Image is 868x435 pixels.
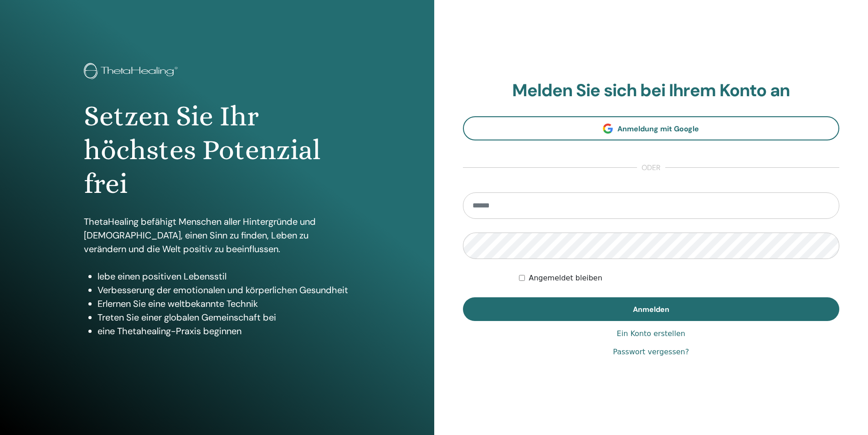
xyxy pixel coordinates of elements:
span: Anmeldung mit Google [617,124,699,134]
a: Anmeldung mit Google [463,116,840,140]
li: Erlernen Sie eine weltbekannte Technik [98,297,350,311]
a: Passwort vergessen? [613,347,689,357]
span: Anmelden [633,305,669,314]
p: ThetaHealing befähigt Menschen aller Hintergründe und [DEMOGRAPHIC_DATA], einen Sinn zu finden, L... [84,215,350,256]
li: lebe einen positiven Lebensstil [98,269,350,283]
div: Keep me authenticated indefinitely or until I manually logout [519,273,839,284]
h1: Setzen Sie Ihr höchstes Potenzial frei [84,99,350,201]
li: Verbesserung der emotionalen und körperlichen Gesundheit [98,283,350,297]
li: eine Thetahealing-Praxis beginnen [98,324,350,338]
h2: Melden Sie sich bei Ihrem Konto an [463,80,840,101]
button: Anmelden [463,297,840,321]
span: oder [637,162,665,173]
label: Angemeldet bleiben [529,273,602,284]
a: Ein Konto erstellen [617,328,685,339]
li: Treten Sie einer globalen Gemeinschaft bei [98,311,350,324]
